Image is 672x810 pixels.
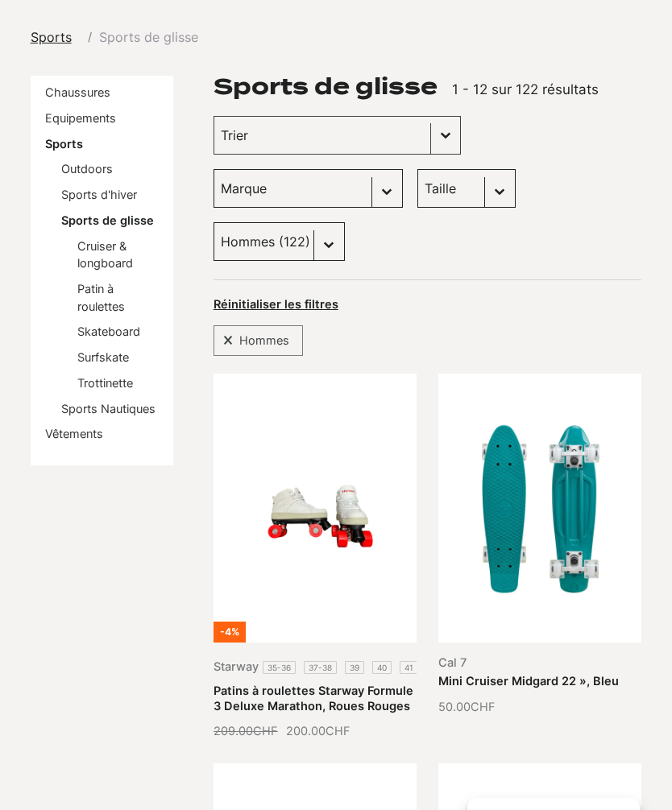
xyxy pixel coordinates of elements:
[45,85,110,99] a: Chaussures
[61,188,137,201] a: Sports d'hiver
[214,296,338,312] button: Réinitialiser les filtres
[45,137,83,151] a: Sports
[31,29,72,45] span: Sports
[77,239,133,271] a: Cruiser & longboard
[452,81,599,97] span: 1 - 12 sur 122 résultats
[99,27,198,47] span: Sports de glisse
[31,27,198,47] nav: breadcrumbs
[214,684,413,713] a: Patins à roulettes Starway Formule 3 Deluxe Marathon, Roues Rouges
[61,213,154,227] a: Sports de glisse
[214,325,303,356] div: Hommes
[45,427,103,440] a: Vêtements
[438,674,619,688] a: Mini Cruiser Midgard 22 », Bleu
[77,350,129,364] a: Surfskate
[221,125,424,146] input: Trier
[77,376,133,390] a: Trottinette
[431,117,460,154] button: Basculer la liste
[77,282,125,313] a: Patin à roulettes
[77,324,140,338] a: Skateboard
[61,162,113,176] a: Outdoors
[45,111,116,125] a: Equipements
[233,330,296,351] span: Hommes
[31,27,81,47] a: Sports
[61,402,156,415] a: Sports Nautiques
[214,76,438,97] h1: Sports de glisse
